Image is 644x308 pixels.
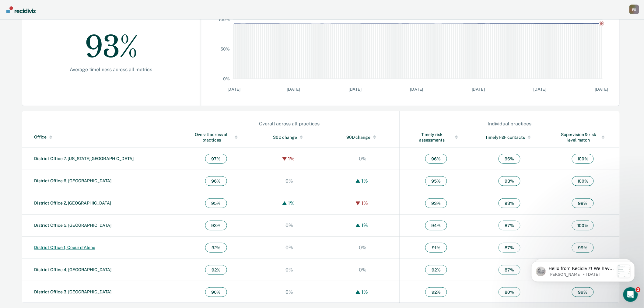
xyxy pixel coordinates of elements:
[558,132,607,143] div: Supervision & risk level match
[34,135,177,140] div: Office
[34,245,95,250] a: District Office 1, Coeur d'Alene
[595,87,608,92] text: [DATE]
[338,135,387,140] div: 90D change
[499,154,520,164] span: 96 %
[572,221,594,230] span: 100 %
[205,154,227,164] span: 97 %
[284,289,295,295] div: 0%
[227,87,240,92] text: [DATE]
[472,87,485,92] text: [DATE]
[34,156,134,161] a: District Office 7, [US_STATE][GEOGRAPHIC_DATA]
[284,222,295,228] div: 0%
[287,87,300,92] text: [DATE]
[205,176,227,186] span: 96 %
[499,221,520,230] span: 87 %
[22,127,179,148] th: Toggle SortBy
[425,221,447,230] span: 94 %
[425,198,447,208] span: 93 %
[399,127,473,148] th: Toggle SortBy
[410,87,423,92] text: [DATE]
[34,178,111,183] a: District Office 6, [GEOGRAPHIC_DATA]
[41,18,180,67] div: 93%
[180,121,399,127] div: Overall across all practices
[412,132,461,143] div: Timely risk assessments
[572,154,594,164] span: 100 %
[499,243,520,253] span: 87 %
[636,287,641,292] span: 2
[425,176,447,186] span: 95 %
[265,135,314,140] div: 30D change
[572,243,594,253] span: 99 %
[629,5,639,14] div: F S
[522,249,644,292] iframe: Intercom notifications message
[284,178,295,184] div: 0%
[425,265,447,275] span: 92 %
[326,127,399,148] th: Toggle SortBy
[34,201,111,205] a: District Office 2, [GEOGRAPHIC_DATA]
[357,245,368,250] div: 0%
[34,267,111,272] a: District Office 4, [GEOGRAPHIC_DATA]
[546,127,620,148] th: Toggle SortBy
[284,267,295,273] div: 0%
[485,135,534,140] div: Timely F2F contacts
[205,198,227,208] span: 95 %
[425,287,447,297] span: 92 %
[360,178,370,184] div: 1%
[360,200,370,206] div: 1%
[26,17,92,215] span: Hello from Recidiviz! We have some exciting news. Officers will now have their own Overview page ...
[179,127,253,148] th: Toggle SortBy
[348,87,362,92] text: [DATE]
[26,23,92,28] p: Message from Kim, sent 1d ago
[253,127,326,148] th: Toggle SortBy
[499,265,520,275] span: 87 %
[499,176,520,186] span: 93 %
[205,287,227,297] span: 90 %
[205,265,227,275] span: 92 %
[425,154,447,164] span: 96 %
[287,200,296,206] div: 1%
[34,223,111,228] a: District Office 5, [GEOGRAPHIC_DATA]
[572,176,594,186] span: 100 %
[284,245,295,250] div: 0%
[629,5,639,14] button: Profile dropdown button
[41,67,180,72] div: Average timeliness across all metrics
[6,6,36,13] img: Recidiviz
[34,289,111,294] a: District Office 3, [GEOGRAPHIC_DATA]
[360,222,370,228] div: 1%
[534,87,547,92] text: [DATE]
[205,243,227,253] span: 92 %
[287,156,296,162] div: 1%
[357,156,368,162] div: 0%
[425,243,447,253] span: 91 %
[623,287,638,302] iframe: Intercom live chat
[191,132,240,143] div: Overall across all practices
[400,121,619,127] div: Individual practices
[499,198,520,208] span: 93 %
[205,221,227,230] span: 93 %
[360,289,370,295] div: 1%
[572,287,594,297] span: 99 %
[357,267,368,273] div: 0%
[473,127,546,148] th: Toggle SortBy
[572,198,594,208] span: 99 %
[499,287,520,297] span: 80 %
